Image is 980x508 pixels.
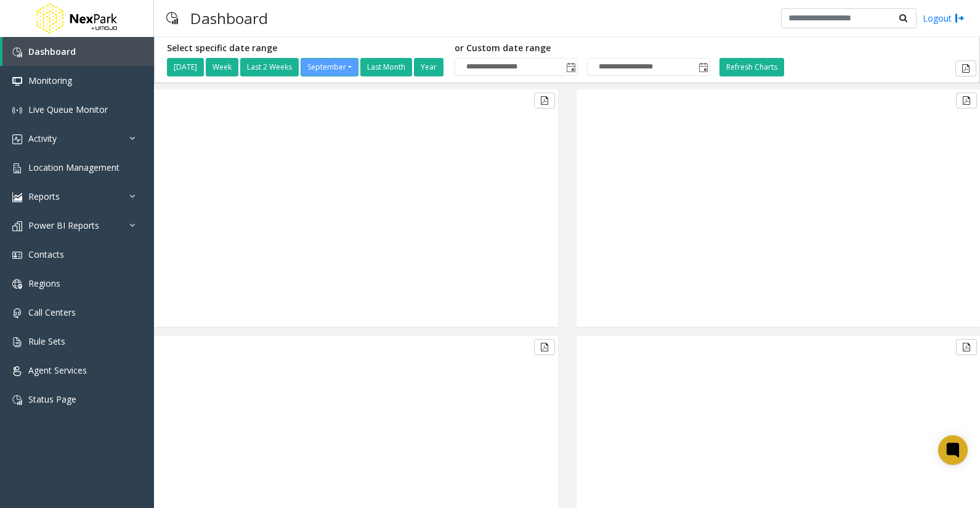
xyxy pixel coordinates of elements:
img: 'icon' [12,366,22,376]
button: Export to pdf [534,92,555,109]
img: 'icon' [12,134,22,144]
img: 'icon' [12,47,22,57]
img: pageIcon [166,3,178,33]
span: Regions [28,277,60,289]
span: Live Queue Monitor [28,104,108,115]
a: Logout [923,12,965,25]
img: 'icon' [12,279,22,289]
span: Toggle popup [696,59,710,76]
span: Contacts [28,248,64,260]
button: Refresh Charts [719,58,784,76]
span: Location Management [28,162,119,173]
button: Year [414,58,443,76]
button: [DATE] [167,58,204,76]
button: Last Month [360,58,412,76]
button: Week [206,58,238,76]
h3: Dashboard [184,3,274,33]
h5: Select specific date range [167,43,445,54]
button: September [301,58,358,76]
img: 'icon' [12,105,22,115]
span: Monitoring [28,75,72,86]
img: 'icon' [12,76,22,86]
span: Status Page [28,393,76,405]
img: 'icon' [12,337,22,347]
span: Call Centers [28,306,76,318]
span: Rule Sets [28,335,65,347]
span: Agent Services [28,364,87,376]
span: Power BI Reports [28,219,99,231]
span: Reports [28,190,60,202]
button: Export to pdf [534,339,555,355]
span: Toggle popup [564,59,577,76]
img: 'icon' [12,250,22,260]
h5: or Custom date range [455,43,710,54]
img: 'icon' [12,192,22,202]
button: Export to pdf [956,339,977,355]
img: logout [955,12,965,25]
img: 'icon' [12,308,22,318]
a: Dashboard [2,37,154,66]
button: Export to pdf [956,92,977,109]
img: 'icon' [12,163,22,173]
span: Activity [28,133,57,144]
button: Export to pdf [955,60,976,76]
button: Last 2 Weeks [240,58,299,76]
img: 'icon' [12,395,22,405]
img: 'icon' [12,221,22,231]
span: Dashboard [28,46,76,57]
